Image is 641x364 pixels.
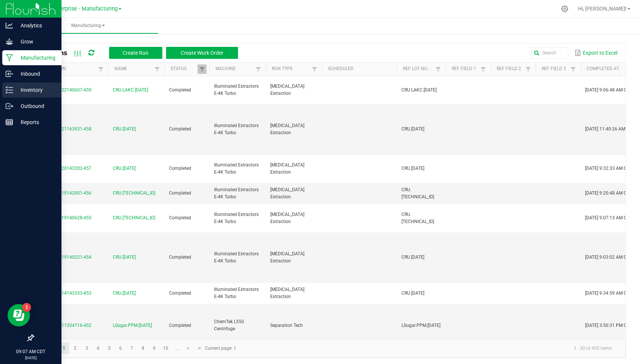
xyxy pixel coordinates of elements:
a: ExtractionSortable [39,66,96,72]
a: Ref Field 3Sortable [542,66,568,72]
inline-svg: Inventory [6,86,13,94]
a: Page 1 [58,343,69,354]
a: Page 7 [126,343,137,354]
div: All Runs [39,46,244,59]
span: Completed [169,291,191,296]
a: Run TypeSortable [272,66,310,72]
a: Page 5 [104,343,115,354]
a: Filter [254,64,263,74]
p: Reports [13,118,58,127]
p: Manufacturing [13,53,58,62]
p: [DATE] [3,355,58,361]
span: Completed [169,126,191,132]
span: MP-20250819140221-454 [38,255,91,260]
span: Illuminated Extractors E-4K Turbo [214,287,259,299]
inline-svg: Manufacturing [6,54,13,61]
span: CRU.[DATE] [401,291,424,296]
span: [MEDICAL_DATA] Extraction [270,187,304,199]
span: [DATE] 9:07:13 AM CDT [585,215,632,220]
span: [DATE] 3:50:31 PM CDT [585,323,632,328]
a: Page 9 [149,343,160,354]
a: Page 3 [81,343,92,354]
span: CRU.[DATE] [113,254,136,261]
a: Filter [96,64,105,74]
a: Page 10 [160,343,171,354]
span: [MEDICAL_DATA] Extraction [270,123,304,135]
span: Create Run [123,50,148,56]
a: Ref Field 1Sortable [452,66,478,72]
span: Illuminated Extractors E-4K Turbo [214,84,259,96]
span: Completed [169,255,191,260]
inline-svg: Grow [6,38,13,45]
span: [DATE] 9:32:33 AM CDT [585,166,632,171]
span: [MEDICAL_DATA] Extraction [270,251,304,264]
a: ScheduledSortable [328,66,394,72]
span: [MEDICAL_DATA] Extraction [270,212,304,224]
span: CRU.[DATE] [401,255,424,260]
button: Export to Excel [573,46,619,59]
a: Go to the last page [194,343,205,354]
a: Page 11 [172,343,183,354]
p: Grow [13,37,58,46]
inline-svg: Analytics [6,22,13,29]
p: Analytics [13,21,58,30]
span: Illuminated Extractors E-4K Turbo [214,187,259,199]
button: Create Run [109,47,162,59]
span: CRU.[DATE] [401,126,424,132]
span: Illuminated Extractors E-4K Turbo [214,251,259,264]
a: Filter [310,64,319,74]
input: Search [531,47,568,58]
span: CRU.LAKC.[DATE] [113,87,148,94]
span: [DATE] 9:34:59 AM CDT [585,291,632,296]
a: Manufacturing [18,18,158,34]
span: Illuminated Extractors E-4K Turbo [214,212,259,224]
span: ChemTek L550 Centrifuge [214,319,244,331]
span: Separation Tech [270,323,303,328]
a: Filter [153,64,162,74]
span: MP-20250811204716-452 [38,323,91,328]
a: Ref Field 2Sortable [497,66,523,72]
span: Hi, [PERSON_NAME]! [578,6,627,12]
span: Completed [169,323,191,328]
a: Filter [198,64,207,74]
kendo-pager: Current page: 1 [33,339,626,358]
a: Filter [569,64,578,74]
span: MP-20250819142001-456 [38,190,91,196]
span: Vertical Enterprise - Manufacturing [32,6,118,12]
a: Filter [434,64,443,74]
span: Go to the last page [197,345,203,351]
span: MP-20250822140607-459 [38,87,91,93]
span: MP-20250821163931-458 [38,126,91,132]
span: CRU.[DATE] [401,166,424,171]
span: CRU.[DATE] [113,290,136,297]
span: [MEDICAL_DATA] Extraction [270,84,304,96]
span: Illuminated Extractors E-4K Turbo [214,162,259,175]
a: MachineSortable [216,66,253,72]
span: CRU.LAKC.[DATE] [401,87,437,93]
a: StatusSortable [171,66,197,72]
span: Manufacturing [18,22,158,29]
inline-svg: Outbound [6,102,13,110]
a: Page 6 [115,343,126,354]
a: Page 4 [93,343,103,354]
span: MP-20250820143202-457 [38,166,91,171]
div: Manage settings [560,5,569,12]
span: Completed [169,190,191,196]
a: Filter [524,64,533,74]
span: Go to the next page [186,345,192,351]
span: LSugar.PPM.[DATE] [401,323,440,328]
span: CRU.[TECHNICAL_ID] [401,212,434,224]
a: Filter [479,64,488,74]
iframe: Resource center unread badge [22,303,31,312]
span: [DATE] 9:03:02 AM CDT [585,255,632,260]
span: Create Work Order [181,50,223,56]
a: Page 2 [70,343,81,354]
span: Completed [169,215,191,220]
inline-svg: Reports [6,118,13,126]
span: Completed [169,87,191,93]
span: CRU.[DATE] [113,165,136,172]
p: Inbound [13,69,58,78]
span: LSugar.PPM.[DATE] [113,322,152,329]
button: Create Work Order [166,47,238,59]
